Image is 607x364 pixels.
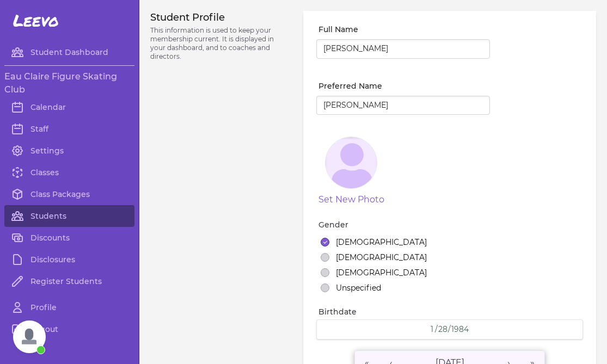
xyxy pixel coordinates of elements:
a: Disclosures [4,249,134,270]
input: MM [430,324,436,335]
a: Register Students [4,270,134,292]
button: Set New Photo [318,193,384,206]
input: DD [438,324,448,335]
span: / [435,324,438,335]
a: Discounts [4,227,134,249]
a: Class Packages [4,183,134,205]
span: / [448,324,451,335]
span: Leevo [13,11,59,30]
input: Richard Button [316,39,490,59]
label: Birthdate [318,306,583,317]
a: Profile [4,297,134,318]
a: Logout [4,318,134,340]
h3: Student Profile [150,11,290,24]
label: [DEMOGRAPHIC_DATA] [336,252,427,263]
a: Calendar [4,96,134,118]
label: Full Name [318,24,490,35]
label: [DEMOGRAPHIC_DATA] [336,267,427,278]
a: Classes [4,162,134,183]
label: Gender [318,219,583,230]
a: Student Dashboard [4,41,134,63]
div: Open chat [13,320,46,353]
a: Staff [4,118,134,140]
p: This information is used to keep your membership current. It is displayed in your dashboard, and ... [150,26,290,61]
input: Richard [316,96,490,115]
label: Preferred Name [318,81,490,91]
label: [DEMOGRAPHIC_DATA] [336,237,427,248]
label: Unspecified [336,282,381,293]
h3: Eau Claire Figure Skating Club [4,70,134,96]
a: Students [4,205,134,227]
input: YYYY [451,324,469,335]
a: Settings [4,140,134,162]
